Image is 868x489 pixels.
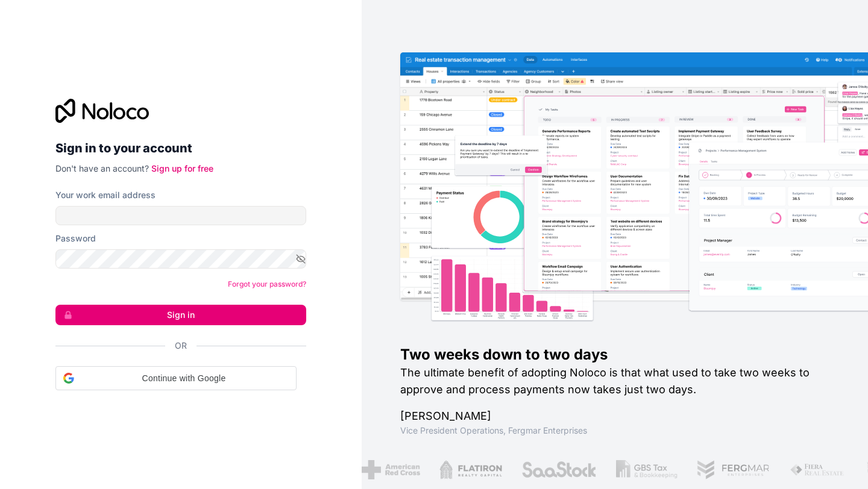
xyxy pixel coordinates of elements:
h1: [PERSON_NAME] [400,408,829,425]
img: /assets/fergmar-CudnrXN5.png [696,460,770,479]
span: Continue with Google [79,372,289,385]
input: Password [55,249,306,269]
a: Sign up for free [151,163,213,173]
label: Your work email address [55,189,156,201]
input: Email address [55,206,306,225]
img: /assets/fiera-fwj2N5v4.png [789,460,846,479]
h2: Sign in to your account [55,137,306,159]
img: /assets/american-red-cross-BAupjrZR.png [361,460,420,479]
img: /assets/flatiron-C8eUkumj.png [439,460,502,479]
h2: The ultimate benefit of adopting Noloco is that what used to take two weeks to approve and proces... [400,364,829,398]
label: Password [55,232,96,244]
span: Don't have an account? [55,163,149,173]
div: Continue with Google [55,366,297,390]
img: /assets/gbstax-C-GtDUiK.png [616,460,678,479]
h1: Two weeks down to two days [400,345,829,364]
span: Or [175,340,187,352]
a: Forgot your password? [228,279,306,288]
h1: Vice President Operations , Fergmar Enterprises [400,425,829,437]
button: Sign in [55,305,306,325]
img: /assets/saastock-C6Zbiodz.png [521,460,597,479]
